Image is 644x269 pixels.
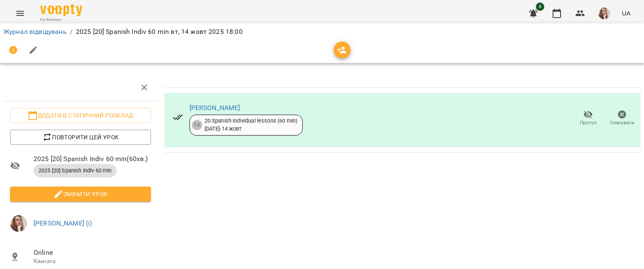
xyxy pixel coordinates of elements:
img: 81cb2171bfcff7464404e752be421e56.JPG [10,215,27,232]
button: Повторити цей урок [10,130,151,145]
button: UA [618,5,634,21]
p: Кімната [34,257,151,266]
p: 2025 [20] Spanish Indiv 60 min вт, 14 жовт 2025 18:00 [76,27,243,37]
span: Додати в статичний розклад [17,110,144,120]
span: UA [622,9,631,18]
span: Прогул [580,119,597,126]
span: 2025 [20] Spanish Indiv 60 min ( 60 хв. ) [34,154,151,164]
li: / [70,27,73,37]
span: Online [34,248,151,258]
span: 2025 [20] Spanish Indiv 60 min [34,167,117,174]
span: Повторити цей урок [17,132,144,142]
nav: breadcrumb [3,27,641,37]
span: Змінити урок [17,189,144,199]
button: Прогул [571,107,605,130]
a: [PERSON_NAME] (і) [34,219,92,227]
button: Змінити урок [10,187,151,202]
button: Menu [10,3,30,23]
a: [PERSON_NAME] [190,104,240,112]
img: 81cb2171bfcff7464404e752be421e56.JPG [598,8,610,19]
button: Скасувати [605,107,639,130]
div: 20 Spanish individual lessons (60 min) [DATE] - 14 жовт [205,117,298,133]
div: 14 [192,120,202,130]
img: Voopty Logo [40,4,82,16]
button: Додати в статичний розклад [10,108,151,123]
span: For Business [40,17,82,23]
a: Журнал відвідувань [3,28,67,36]
span: Скасувати [610,119,634,126]
span: 6 [536,3,544,11]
